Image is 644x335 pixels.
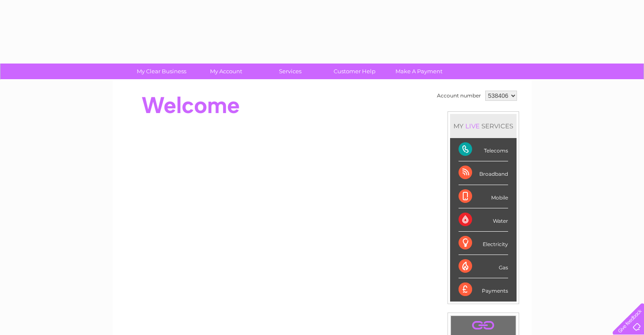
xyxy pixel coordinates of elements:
td: Account number [435,89,483,103]
div: Telecoms [459,138,508,161]
div: LIVE [464,122,481,130]
div: Payments [459,278,508,301]
a: Services [255,64,325,79]
div: MY SERVICES [450,114,517,138]
div: Gas [459,255,508,278]
a: My Clear Business [127,64,196,79]
a: Make A Payment [384,64,454,79]
a: . [453,318,514,333]
div: Broadband [459,161,508,185]
a: My Account [191,64,261,79]
div: Electricity [459,232,508,255]
div: Water [459,208,508,232]
div: Mobile [459,185,508,208]
a: Customer Help [320,64,390,79]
